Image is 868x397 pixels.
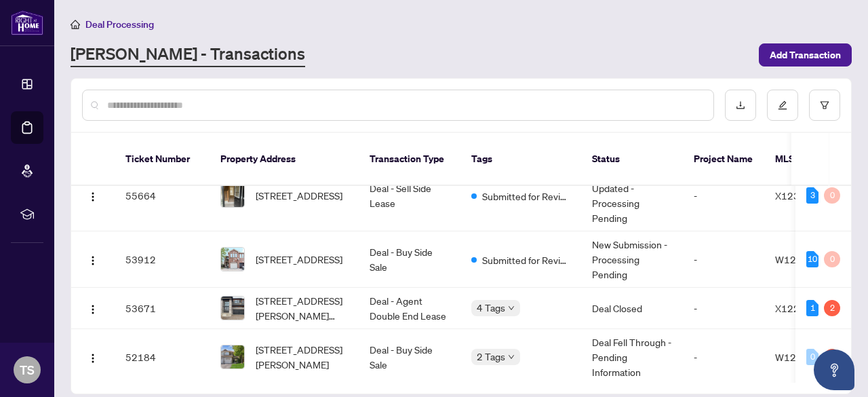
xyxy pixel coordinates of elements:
[775,189,830,202] span: X12375009
[359,288,460,329] td: Deal - Agent Double End Lease
[824,251,840,267] div: 0
[115,160,210,231] td: 55664
[581,160,683,231] td: Information Updated - Processing Pending
[683,329,764,385] td: -
[359,160,460,231] td: Deal - Sell Side Lease
[683,133,764,186] th: Project Name
[683,160,764,231] td: -
[581,133,683,186] th: Status
[725,90,756,121] button: download
[221,297,244,320] img: thumbnail-img
[87,353,98,364] img: Logo
[359,133,460,186] th: Transaction Type
[256,342,348,372] span: [STREET_ADDRESS][PERSON_NAME]
[82,248,104,270] button: Logo
[82,297,104,319] button: Logo
[736,100,745,110] span: download
[508,305,515,311] span: down
[87,255,98,266] img: Logo
[806,349,818,365] div: 0
[359,329,460,385] td: Deal - Buy Side Sale
[87,191,98,202] img: Logo
[824,349,840,365] div: 3
[759,43,852,67] button: Add Transaction
[778,100,787,110] span: edit
[809,90,840,121] button: filter
[767,90,798,121] button: edit
[814,349,854,390] button: Open asap
[71,43,305,67] a: [PERSON_NAME] - Transactions
[359,231,460,288] td: Deal - Buy Side Sale
[775,253,833,265] span: W12336677
[683,231,764,288] td: -
[210,133,359,186] th: Property Address
[477,349,505,364] span: 2 Tags
[581,329,683,385] td: Deal Fell Through - Pending Information
[256,293,348,323] span: [STREET_ADDRESS][PERSON_NAME][PERSON_NAME]
[806,187,818,204] div: 3
[82,185,104,206] button: Logo
[482,189,570,204] span: Submitted for Review
[508,354,515,360] span: down
[820,100,829,110] span: filter
[256,188,342,203] span: [STREET_ADDRESS]
[221,345,244,368] img: thumbnail-img
[115,329,210,385] td: 52184
[115,288,210,329] td: 53671
[581,288,683,329] td: Deal Closed
[764,133,846,186] th: MLS #
[775,302,830,314] span: X12263677
[477,300,505,316] span: 4 Tags
[824,187,840,204] div: 0
[806,300,818,316] div: 1
[87,304,98,315] img: Logo
[82,346,104,368] button: Logo
[221,248,244,271] img: thumbnail-img
[460,133,581,186] th: Tags
[85,18,154,31] span: Deal Processing
[11,10,43,35] img: logo
[115,133,210,186] th: Ticket Number
[256,252,342,267] span: [STREET_ADDRESS]
[482,252,570,267] span: Submitted for Review
[683,288,764,329] td: -
[775,351,833,363] span: W12383493
[115,231,210,288] td: 53912
[221,184,244,207] img: thumbnail-img
[824,300,840,316] div: 2
[770,44,841,66] span: Add Transaction
[581,231,683,288] td: New Submission - Processing Pending
[20,360,35,379] span: TS
[71,20,80,29] span: home
[806,251,818,267] div: 10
